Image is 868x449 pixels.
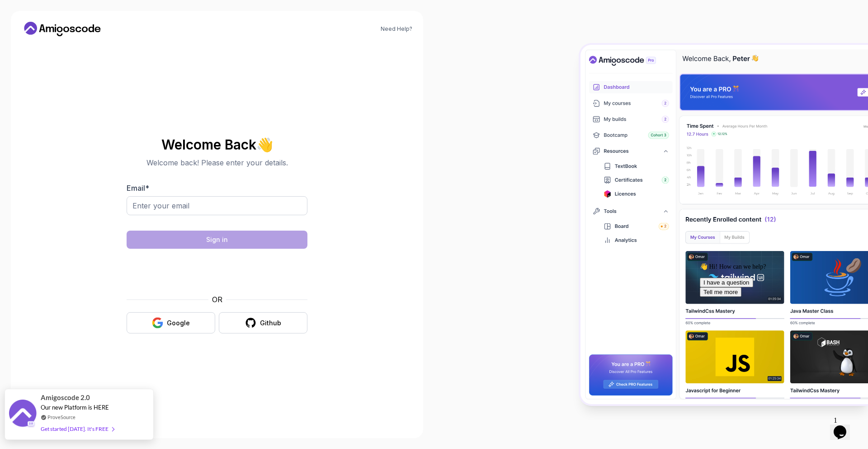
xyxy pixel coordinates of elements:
div: Github [260,319,281,328]
input: Enter your email [127,196,307,215]
div: 👋 Hi! How can we help?I have a questionTell me more [4,4,166,38]
h2: Welcome Back [127,137,307,152]
iframe: chat widget [830,413,859,440]
button: I have a question [4,19,57,28]
a: Need Help? [381,25,412,33]
button: Github [219,312,307,333]
div: Get started [DATE]. It's FREE [41,424,114,434]
span: 👋 Hi! How can we help? [4,4,70,11]
iframe: chat widget [696,259,859,408]
p: OR [212,294,222,305]
div: Google [167,319,190,328]
button: Google [127,312,215,333]
label: Email * [127,183,149,193]
button: Tell me more [4,28,45,38]
span: 👋 [256,137,274,153]
a: ProveSource [47,413,75,421]
p: Welcome back! Please enter your details. [127,157,307,168]
span: Amigoscode 2.0 [41,392,90,403]
iframe: Widget containing checkbox for hCaptcha security challenge [149,254,285,289]
button: Sign in [127,231,307,249]
span: Our new Platform is HERE [41,404,109,411]
img: Amigoscode Dashboard [580,45,868,404]
div: Sign in [206,235,228,244]
a: Home link [22,22,103,36]
img: provesource social proof notification image [9,400,36,429]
